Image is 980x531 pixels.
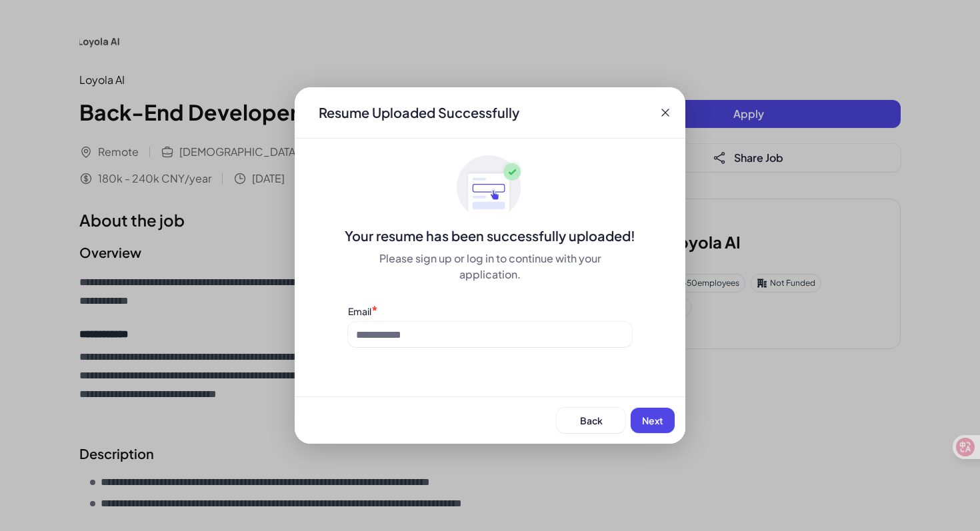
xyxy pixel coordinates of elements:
button: Back [557,408,625,433]
div: Your resume has been successfully uploaded! [295,227,685,245]
button: Next [631,408,675,433]
label: Email [348,305,371,317]
span: Next [642,414,663,426]
div: Resume Uploaded Successfully [308,103,530,122]
img: ApplyedMaskGroup3.svg [457,155,523,221]
span: Back [580,414,603,426]
div: Please sign up or log in to continue with your application. [348,251,632,282]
